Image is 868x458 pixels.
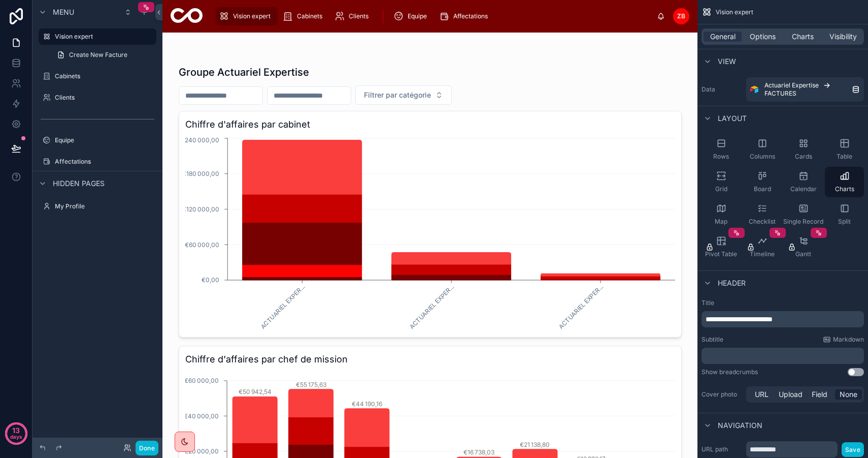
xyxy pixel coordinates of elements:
span: Table [837,152,852,161]
img: App logo [171,8,203,24]
div: Show breadcrumbs [702,368,758,376]
a: Clients [331,7,376,25]
button: Timeline [743,232,782,262]
span: Vision expert [716,8,753,16]
div: scrollable content [211,5,657,27]
span: Options [750,32,776,42]
span: Header [718,278,746,288]
span: Checklist [749,218,776,226]
a: Markdown [823,335,864,344]
button: Calendar [784,167,823,197]
span: URL [755,389,769,400]
span: Map [715,218,727,226]
span: Affectations [453,12,488,20]
span: None [840,389,857,400]
span: Grid [715,185,727,193]
button: Rows [702,134,741,165]
span: General [710,32,736,42]
span: Upload [779,389,803,400]
span: Menu [53,7,74,17]
span: Calendar [790,185,817,193]
span: Cards [795,152,812,161]
span: Visibility [829,32,857,42]
a: Actuariel ExpertiseFACTURES [746,77,864,102]
span: Vision expert [233,12,271,20]
label: Data [702,85,742,94]
span: Equipe [408,12,427,20]
p: days [10,430,22,444]
span: Charts [835,185,854,193]
span: Rows [713,152,729,161]
span: Columns [750,152,775,161]
button: Cards [784,134,823,165]
a: Equipe [39,132,156,148]
span: Markdown [833,335,864,344]
button: Charts [825,167,864,197]
button: Table [825,134,864,165]
button: Grid [702,167,741,197]
button: Gantt [784,232,823,262]
a: Cabinets [39,68,156,84]
a: Vision expert [39,28,156,45]
label: Title [702,299,864,307]
button: Pivot Table [702,232,741,262]
span: Charts [792,32,814,42]
label: Affectations [55,158,154,166]
button: Split [825,199,864,230]
span: Layout [718,113,747,124]
a: Affectations [436,7,495,25]
span: Pivot Table [705,250,737,258]
button: Done [136,441,158,455]
span: Board [754,185,771,193]
span: Field [812,389,827,400]
a: Affectations [39,154,156,170]
label: Subtitle [702,335,723,344]
button: Single Record [784,199,823,230]
span: Split [838,218,851,226]
a: Equipe [390,7,434,25]
button: Checklist [743,199,782,230]
label: My Profile [55,202,154,210]
img: Airtable Logo [750,85,758,94]
span: View [718,56,736,67]
div: scrollable content [702,311,864,327]
span: Cabinets [297,12,322,20]
button: Columns [743,134,782,165]
a: Cabinets [280,7,329,25]
span: Gantt [795,250,811,258]
div: scrollable content [702,348,864,364]
span: Hidden pages [53,178,105,189]
span: FACTURES [764,89,796,98]
span: Create New Facture [69,51,127,59]
button: Board [743,167,782,197]
p: 13 [12,425,20,436]
label: Cover photo [702,390,742,399]
span: Clients [349,12,369,20]
button: Map [702,199,741,230]
a: Vision expert [216,7,278,25]
span: Single Record [783,218,823,226]
label: Vision expert [55,33,150,41]
label: Equipe [55,136,154,144]
span: Navigation [718,420,762,431]
label: Cabinets [55,72,154,80]
label: Clients [55,94,154,102]
span: ZB [677,12,685,20]
span: Timeline [750,250,775,258]
a: Clients [39,89,156,106]
span: Actuariel Expertise [764,81,819,89]
a: My Profile [39,198,156,215]
a: Create New Facture [51,47,156,63]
